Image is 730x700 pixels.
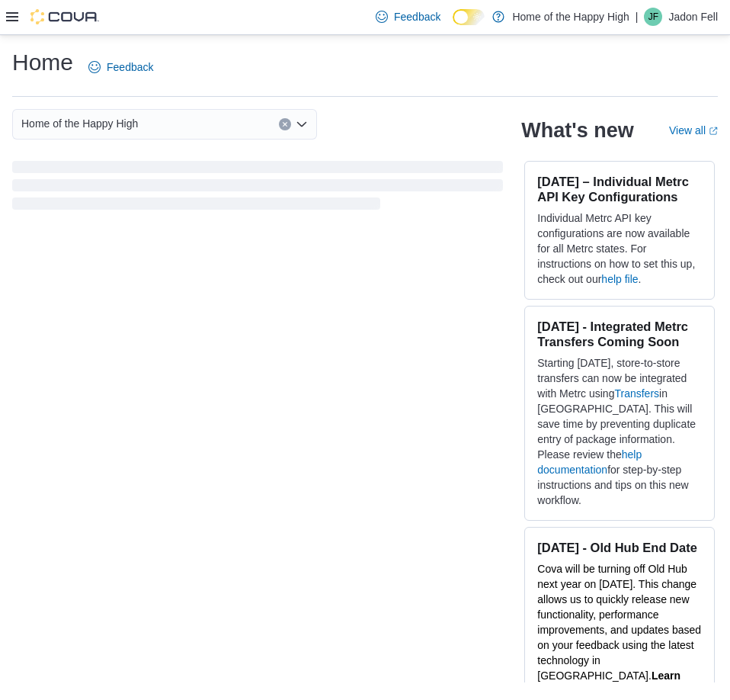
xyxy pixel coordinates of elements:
p: Starting [DATE], store-to-store transfers can now be integrated with Metrc using in [GEOGRAPHIC_D... [537,355,702,508]
span: Home of the Happy High [21,114,138,133]
p: | [636,8,639,26]
a: Feedback [370,2,447,32]
p: Individual Metrc API key configurations are now available for all Metrc states. For instructions ... [537,210,702,287]
span: Dark Mode [453,25,453,26]
h3: [DATE] - Old Hub End Date [537,540,702,555]
div: Jadon Fell [644,8,662,26]
h2: What's new [521,118,633,143]
svg: External link [709,127,718,136]
a: View allExternal link [669,124,718,136]
button: Open list of options [296,118,308,130]
h3: [DATE] – Individual Metrc API Key Configurations [537,174,702,204]
button: Clear input [279,118,291,130]
a: Feedback [82,52,159,82]
h3: [DATE] - Integrated Metrc Transfers Coming Soon [537,319,702,349]
span: Loading [12,164,503,213]
h1: Home [12,47,73,78]
img: Cova [30,9,99,24]
span: JF [648,8,658,26]
span: Feedback [107,59,153,75]
input: Dark Mode [453,9,485,25]
span: Cova will be turning off Old Hub next year on [DATE]. This change allows us to quickly release ne... [537,563,701,682]
span: Feedback [394,9,440,24]
a: help documentation [537,448,642,476]
p: Jadon Fell [668,8,718,26]
a: Transfers [614,387,659,400]
a: help file [601,273,638,285]
p: Home of the Happy High [512,8,629,26]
